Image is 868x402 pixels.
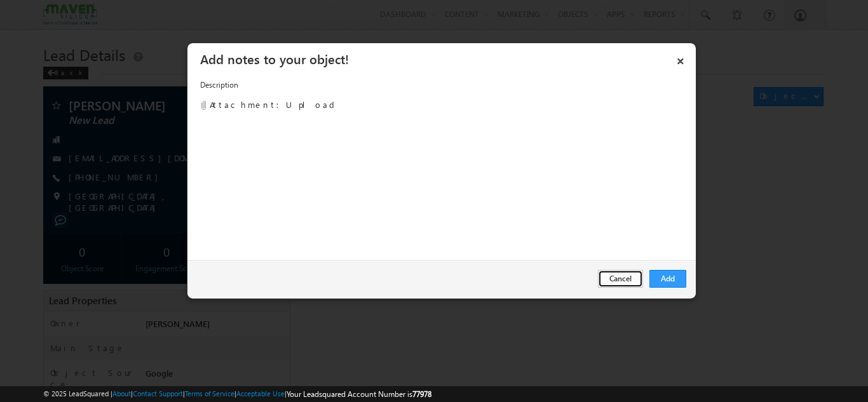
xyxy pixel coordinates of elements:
[200,79,683,91] label: Description
[200,99,287,112] span: Attachment:
[649,270,686,288] button: Add
[112,389,131,398] a: About
[200,99,683,111] div: Upload
[200,48,691,70] h3: Add notes to your object!
[133,389,183,398] a: Contact Support
[412,389,431,399] span: 77978
[185,389,234,398] a: Terms of Service
[287,389,431,399] span: Your Leadsquared Account Number is
[43,388,431,400] span: © 2025 LeadSquared | | | | |
[598,270,643,288] button: Cancel
[236,389,285,398] a: Acceptable Use
[670,48,691,70] a: ×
